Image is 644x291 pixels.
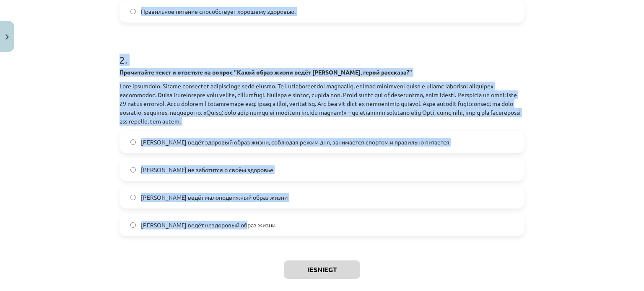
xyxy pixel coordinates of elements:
input: [PERSON_NAME] ведёт нездоровый образ жизни [130,222,136,228]
button: Iesniegt [284,260,360,279]
span: [PERSON_NAME] ведёт нездоровый образ жизни [141,221,275,229]
span: Правильное питание способствует хорошему здоровью. [141,7,296,16]
img: icon-close-lesson-0947bae3869378f0d4975bcd49f059093ad1ed9edebbc8119c70593378902aed.svg [5,34,9,40]
p: Lore ipsumdolo. Sitame consectet adipiscinge sedd eiusmo. Te i utlaboreetdol magnaaliq, enimad mi... [119,82,525,126]
input: [PERSON_NAME] ведёт здоровый образ жизни, соблюдая режим дня, занимается спортом и правильно пита... [130,139,136,145]
h1: 2 . [119,39,525,65]
input: [PERSON_NAME] ведёт малоподвижный образ жизни [130,195,136,200]
input: [PERSON_NAME] не заботится о своём здоровье [130,167,136,173]
span: [PERSON_NAME] не заботится о своём здоровье [141,165,273,174]
span: [PERSON_NAME] ведёт малоподвижный образ жизни [141,193,288,202]
input: Правильное питание способствует хорошему здоровью. [130,9,136,14]
strong: Прочитайте текст и ответьте на вопрос "Какой образ жизни ведёт [PERSON_NAME], герой рассказа?" [119,68,412,76]
span: [PERSON_NAME] ведёт здоровый образ жизни, соблюдая режим дня, занимается спортом и правильно пита... [141,138,449,147]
